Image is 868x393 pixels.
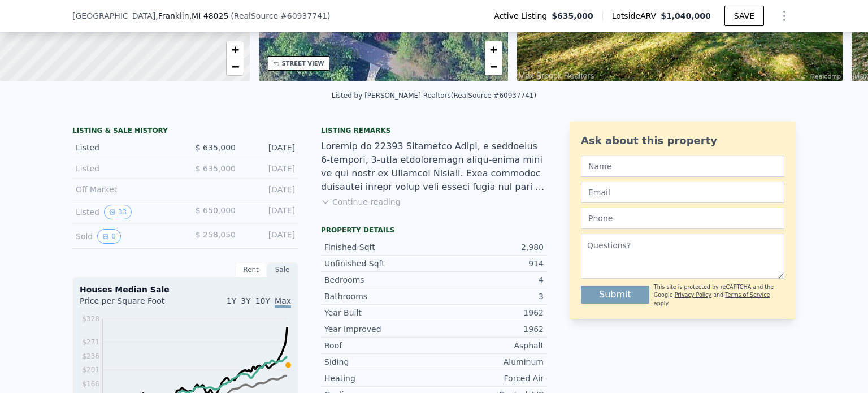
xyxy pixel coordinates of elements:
div: Listed [76,163,176,174]
a: Zoom out [485,58,502,75]
span: 3Y [241,296,250,305]
div: This site is protected by reCAPTCHA and the Google and apply. [654,283,784,308]
div: Bathrooms [324,291,434,302]
div: Aluminum [434,356,544,368]
a: Privacy Policy [675,292,711,298]
div: [DATE] [245,205,295,219]
span: Max [275,296,291,308]
div: Sold [76,229,176,244]
button: Show Options [773,5,796,27]
div: Listed [76,142,176,153]
div: [DATE] [245,163,295,174]
span: $ 650,000 [196,206,236,215]
div: Asphalt [434,340,544,351]
div: Heating [324,373,434,384]
input: Name [581,156,784,177]
button: View historical data [97,229,121,244]
div: Price per Square Foot [80,295,185,313]
div: Rent [235,262,267,277]
div: Loremip do 22393 Sitametco Adipi, e seddoeius 6-tempori, 3-utla etdoloremagn aliqu-enima mini ve ... [321,140,547,194]
div: ( ) [231,10,330,21]
tspan: $201 [82,366,99,374]
div: Forced Air [434,373,544,384]
div: Year Built [324,307,434,318]
div: 914 [434,258,544,269]
input: Email [581,182,784,203]
tspan: $236 [82,352,99,360]
div: [DATE] [245,229,295,244]
span: + [490,42,497,57]
span: − [490,59,497,74]
input: Phone [581,208,784,229]
div: Listing remarks [321,126,547,135]
button: Submit [581,286,649,304]
span: , Franklin [155,10,228,21]
div: Roof [324,340,434,351]
div: Houses Median Sale [80,284,291,295]
a: Zoom in [227,41,244,58]
span: − [231,59,238,74]
span: 10Y [255,296,270,305]
div: Listed [76,205,176,219]
div: [DATE] [245,184,295,195]
div: [DATE] [245,142,295,153]
span: # 60937741 [280,11,327,20]
div: Off Market [76,184,176,195]
a: Zoom in [485,41,502,58]
div: 3 [434,291,544,302]
div: Year Improved [324,323,434,335]
div: Bedrooms [324,274,434,286]
div: STREET VIEW [282,59,324,68]
span: $ 635,000 [196,143,236,152]
div: Listed by [PERSON_NAME] Realtors (RealSource #60937741) [332,92,536,100]
span: $635,000 [552,10,593,21]
div: 1962 [434,323,544,335]
div: 2,980 [434,241,544,253]
div: Ask about this property [581,133,784,149]
div: Siding [324,356,434,368]
div: Finished Sqft [324,241,434,253]
a: Zoom out [227,58,244,75]
span: Active Listing [494,10,552,21]
span: $ 258,050 [196,230,236,239]
span: [GEOGRAPHIC_DATA] [72,10,155,21]
div: Sale [267,262,298,277]
span: Lotside ARV [612,10,661,21]
span: + [231,42,238,57]
div: Property details [321,226,547,235]
button: View historical data [104,205,132,219]
a: Terms of Service [725,292,770,298]
div: LISTING & SALE HISTORY [72,126,298,137]
tspan: $328 [82,315,99,323]
div: 1962 [434,307,544,318]
span: $1,040,000 [661,11,711,20]
div: Unfinished Sqft [324,258,434,269]
span: , MI 48025 [189,11,229,20]
button: Continue reading [321,196,401,208]
span: $ 635,000 [196,164,236,173]
button: SAVE [724,6,764,26]
span: RealSource [234,11,278,20]
tspan: $271 [82,338,99,346]
div: 4 [434,274,544,286]
span: 1Y [227,296,236,305]
tspan: $166 [82,380,99,388]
